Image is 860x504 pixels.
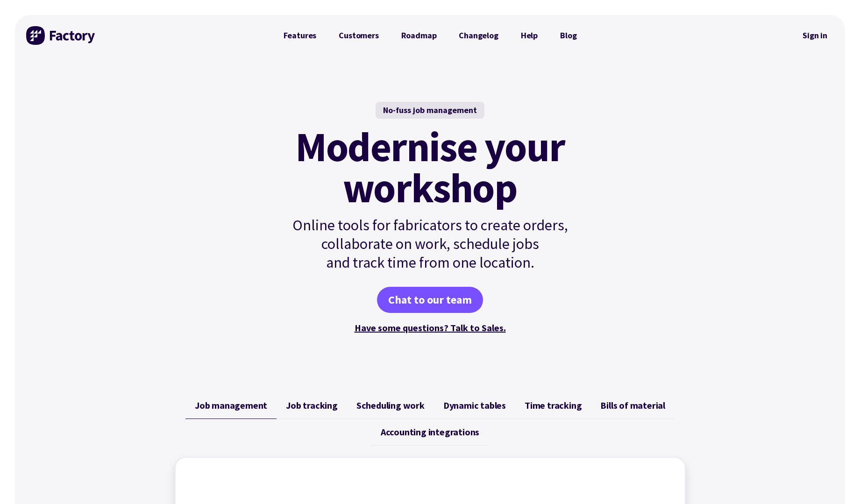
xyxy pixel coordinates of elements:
a: Features [272,26,328,45]
a: Changelog [448,26,509,45]
span: Accounting integrations [381,426,479,438]
span: Dynamic tables [443,400,506,411]
a: Roadmap [390,26,448,45]
a: Chat to our team [377,287,483,313]
a: Customers [327,26,390,45]
nav: Primary Navigation [272,26,588,45]
a: Blog [549,26,588,45]
a: Help [510,26,549,45]
span: Job management [195,400,267,411]
mark: Modernise your workshop [295,126,565,208]
span: Job tracking [286,400,338,411]
img: Factory [26,26,96,45]
span: Scheduling work [356,400,425,411]
a: Sign in [796,25,834,46]
nav: Secondary Navigation [796,25,834,46]
a: Have some questions? Talk to Sales. [355,322,506,334]
p: Online tools for fabricators to create orders, collaborate on work, schedule jobs and track time ... [272,216,588,272]
span: Time tracking [525,400,582,411]
span: Bills of material [600,400,665,411]
div: No-fuss job management [376,102,484,119]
